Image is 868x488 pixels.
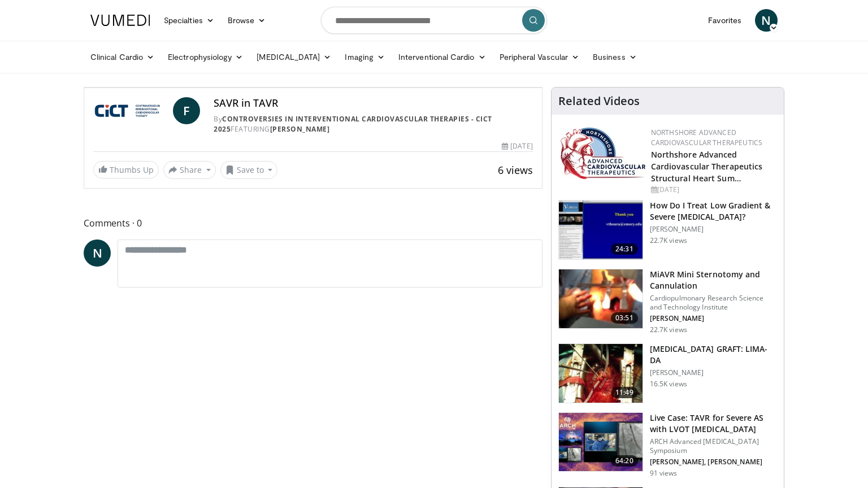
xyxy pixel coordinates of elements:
p: 91 views [650,469,678,478]
img: VuMedi Logo [90,15,150,26]
h4: Related Videos [558,94,640,108]
p: ARCH Advanced [MEDICAL_DATA] Symposium [650,437,777,455]
a: Controversies in Interventional Cardiovascular Therapies - CICT 2025 [214,114,492,134]
p: 22.7K views [650,236,687,245]
div: By FEATURING [214,114,532,134]
a: F [173,97,200,124]
span: 11:49 [611,387,638,398]
a: Clinical Cardio [84,46,161,68]
img: 45d48ad7-5dc9-4e2c-badc-8ed7b7f471c1.jpg.150x105_q85_autocrop_double_scale_upscale_version-0.2.jpg [561,128,645,179]
a: 11:49 [MEDICAL_DATA] GRAFT: LIMA-DA [PERSON_NAME] 16.5K views [558,343,777,403]
a: Interventional Cardio [392,46,493,68]
div: [DATE] [502,141,532,151]
a: NorthShore Advanced Cardiovascular Therapeutics [651,128,763,147]
img: Controversies in Interventional Cardiovascular Therapies - CICT 2025 [93,97,168,124]
p: [PERSON_NAME] [650,368,777,377]
img: de14b145-3190-47e3-9ee4-2c8297d280f7.150x105_q85_crop-smart_upscale.jpg [559,269,643,328]
span: 6 views [498,163,533,177]
a: [MEDICAL_DATA] [250,46,338,68]
span: 24:31 [611,243,638,255]
div: [DATE] [651,185,775,195]
a: 24:31 How Do I Treat Low Gradient & Severe [MEDICAL_DATA]? [PERSON_NAME] 22.7K views [558,200,777,260]
span: Comments 0 [84,216,542,230]
a: Peripheral Vascular [493,46,586,68]
p: [PERSON_NAME] [650,314,777,323]
span: 03:51 [611,312,638,324]
p: 22.7K views [650,325,687,334]
a: [PERSON_NAME] [270,124,330,134]
p: [PERSON_NAME], [PERSON_NAME] [650,457,777,467]
img: tyLS_krZ8-0sGT9n4xMDoxOjB1O8AjAz.150x105_q85_crop-smart_upscale.jpg [559,201,643,259]
h4: SAVR in TAVR [214,97,532,110]
input: Search topics, interventions [321,7,547,34]
a: Business [586,46,644,68]
span: 64:20 [611,455,638,467]
a: Favorites [701,9,748,32]
a: Thumbs Up [93,161,159,178]
p: [PERSON_NAME] [650,225,777,234]
video-js: Video Player [84,88,542,88]
a: Northshore Advanced Cardiovascular Therapeutics Structural Heart Sum… [651,149,763,184]
p: Cardiopulmonary Research Science and Technology Institute [650,294,777,312]
a: 64:20 Live Case: TAVR for Severe AS with LVOT [MEDICAL_DATA] ARCH Advanced [MEDICAL_DATA] Symposi... [558,412,777,478]
a: N [84,239,111,267]
h3: MiAVR Mini Sternotomy and Cannulation [650,269,777,291]
a: 03:51 MiAVR Mini Sternotomy and Cannulation Cardiopulmonary Research Science and Technology Insti... [558,269,777,334]
img: feAgcbrvkPN5ynqH4xMDoxOjA4MTsiGN.150x105_q85_crop-smart_upscale.jpg [559,344,643,403]
button: Share [163,161,216,179]
a: Browse [221,9,273,32]
a: Electrophysiology [161,46,250,68]
h3: Live Case: TAVR for Severe AS with LVOT [MEDICAL_DATA] [650,412,777,435]
a: N [755,9,778,32]
a: Specialties [157,9,221,32]
button: Save to [220,161,278,179]
img: 135591f9-2807-4863-9f65-b766874d3e59.150x105_q85_crop-smart_upscale.jpg [559,413,643,472]
p: 16.5K views [650,380,687,389]
h3: [MEDICAL_DATA] GRAFT: LIMA-DA [650,343,777,366]
h3: How Do I Treat Low Gradient & Severe [MEDICAL_DATA]? [650,200,777,223]
a: Imaging [338,46,392,68]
